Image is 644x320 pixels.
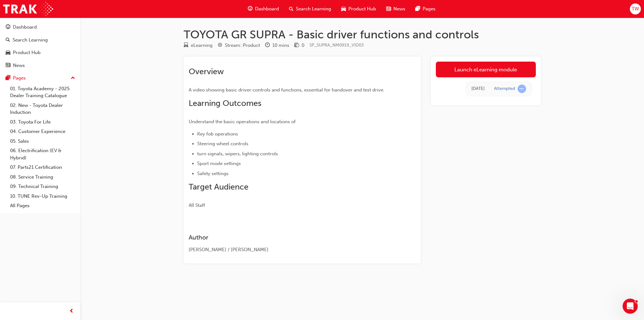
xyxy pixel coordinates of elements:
span: Understand the basic operations and locations of [189,119,296,124]
span: All Staff [189,202,205,208]
span: Dashboard [255,5,279,13]
div: Dashboard [13,24,37,31]
span: money-icon [294,43,299,48]
a: 08. Service Training [8,172,78,182]
button: TW [630,3,641,14]
a: News [3,60,78,71]
span: learningResourceType_ELEARNING-icon [184,43,188,48]
span: Safety settings [197,171,229,176]
span: Steering wheel controls [197,141,248,146]
span: TW [632,5,639,13]
span: guage-icon [248,5,253,13]
a: 09. Technical Training [8,182,78,191]
span: search-icon [6,37,10,43]
span: car-icon [341,5,346,13]
a: news-iconNews [381,3,410,15]
span: car-icon [6,50,10,56]
a: All Pages [8,201,78,211]
span: Product Hub [348,5,376,13]
span: Learning resource code [309,42,364,48]
h1: TOYOTA GR SUPRA - Basic driver functions and controls [184,28,541,41]
span: Pages [423,5,436,13]
a: 04. Customer Experience [8,127,78,136]
div: Price [294,41,304,49]
a: 10. TUNE Rev-Up Training [8,191,78,201]
span: up-icon [71,74,75,82]
iframe: Intercom live chat [623,299,638,314]
span: turn signals, wipers, lighting controls [197,151,278,157]
span: Target Audience [189,182,248,192]
span: Key fob operations [197,131,238,137]
span: Search Learning [296,5,331,13]
a: search-iconSearch Learning [284,3,336,15]
div: 10 mins [272,42,289,49]
img: Trak [3,2,53,16]
span: Sport mode settings [197,161,241,166]
span: search-icon [289,5,293,13]
a: 06. Electrification (EV & Hybrid) [8,146,78,163]
div: Duration [265,41,289,49]
div: Product Hub [13,49,41,56]
div: Stream [218,41,260,49]
span: News [393,5,405,13]
span: news-icon [6,63,10,69]
div: Type [184,41,213,49]
a: Product Hub [3,47,78,58]
button: DashboardSearch LearningProduct HubNews [3,20,78,72]
h3: Author [189,234,393,241]
div: eLearning [191,42,213,49]
span: guage-icon [6,25,10,30]
div: Tue Mar 04 2025 09:42:18 GMT+1030 (Australian Central Daylight Time) [471,85,485,92]
span: target-icon [218,43,222,48]
span: news-icon [386,5,391,13]
a: Search Learning [3,34,78,46]
a: 05. Sales [8,136,78,146]
a: 03. Toyota For Life [8,117,78,127]
a: 07. Parts21 Certification [8,163,78,172]
a: pages-iconPages [410,3,441,15]
span: pages-icon [415,5,420,13]
span: clock-icon [265,43,270,48]
button: Pages [3,72,78,84]
a: 02. New - Toyota Dealer Induction [8,101,78,117]
span: prev-icon [69,307,74,315]
div: News [13,62,25,69]
div: Search Learning [13,36,48,44]
span: pages-icon [6,75,10,81]
span: Learning Outcomes [189,98,261,108]
div: Attempted [494,86,515,92]
span: Overview [189,67,224,76]
div: Stream: Product [225,42,260,49]
a: 01. Toyota Academy - 2025 Dealer Training Catalogue [8,84,78,101]
span: A video showing basic driver controls and functions, essential for handover and test drive. [189,87,385,93]
div: [PERSON_NAME] / [PERSON_NAME] [189,246,393,253]
a: car-iconProduct Hub [336,3,381,15]
span: learningRecordVerb_ATTEMPT-icon [518,85,526,93]
a: Launch eLearning module [436,62,536,77]
div: 0 [302,42,304,49]
div: Pages [13,74,26,82]
a: Dashboard [3,21,78,33]
a: guage-iconDashboard [243,3,284,15]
